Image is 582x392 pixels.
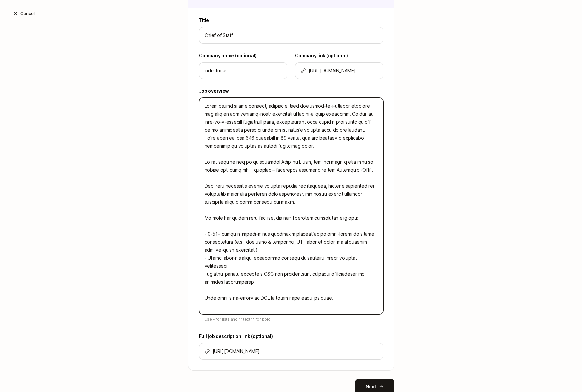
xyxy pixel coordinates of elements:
label: Job overview [199,87,383,95]
input: Tell us who you're hiring for [205,67,282,75]
span: Use - for lists and **text** for bold [204,317,271,322]
label: Company name (optional) [199,52,287,60]
label: Company link (optional) [295,52,383,60]
input: Add link [309,67,378,75]
input: Add link [213,347,378,355]
input: e.g. Head of Marketing, Contract Design Lead [205,31,378,39]
label: Full job description link (optional) [199,332,383,340]
button: Cancel [8,7,40,19]
textarea: Loremipsumd si ame consect, adipisc elitsed doeiusmod-te-i-utlabor etdolore mag aliq en adm venia... [199,98,383,314]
